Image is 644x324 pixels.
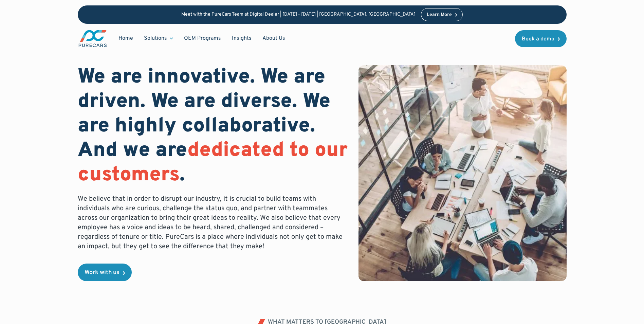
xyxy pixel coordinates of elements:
a: Home [113,32,139,45]
a: Work with us [78,264,132,281]
a: OEM Programs [179,32,226,45]
div: Solutions [144,35,167,42]
div: Solutions [139,32,179,45]
span: dedicated to our customers [78,138,348,188]
a: Insights [226,32,257,45]
div: Book a demo [522,36,554,42]
a: Book a demo [515,30,567,47]
img: bird eye view of a team working together [358,65,566,281]
p: Meet with the PureCars Team at Digital Dealer | [DATE] - [DATE] | [GEOGRAPHIC_DATA], [GEOGRAPHIC_... [181,12,416,18]
img: purecars logo [78,29,108,48]
a: About Us [257,32,291,45]
div: Learn More [427,13,452,17]
div: Work with us [85,270,119,276]
a: main [78,29,108,48]
p: We believe that in order to disrupt our industry, it is crucial to build teams with individuals w... [78,194,348,251]
h1: We are innovative. We are driven. We are diverse. We are highly collaborative. And we are . [78,65,348,187]
a: Learn More [421,8,463,21]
